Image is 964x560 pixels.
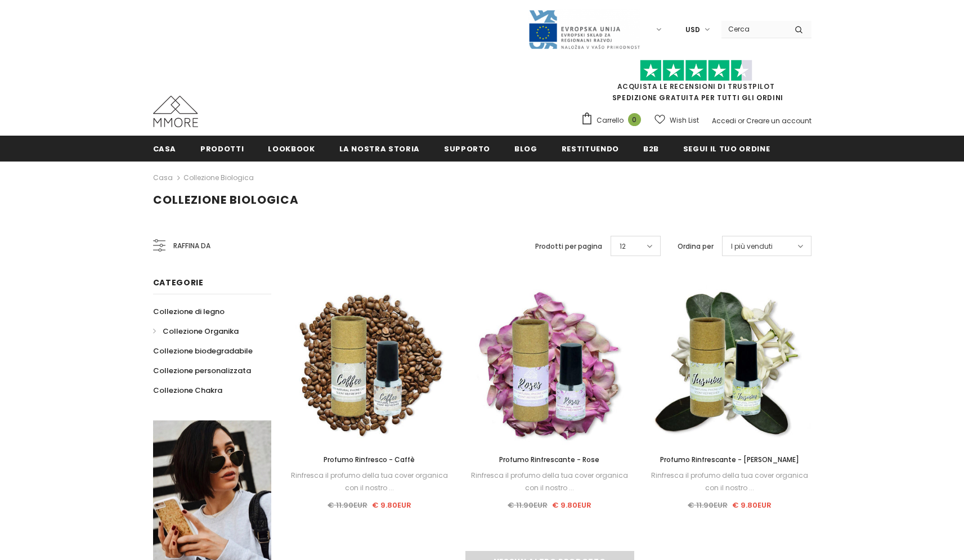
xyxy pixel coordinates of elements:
[153,144,177,154] span: Casa
[683,144,770,154] span: Segui il tuo ordine
[620,241,626,252] span: 12
[163,326,239,337] span: Collezione Organika
[153,341,253,361] a: Collezione biodegradabile
[670,115,699,126] span: Wish List
[678,241,714,252] label: Ordina per
[562,136,619,161] a: Restituendo
[508,500,548,510] span: € 11.90EUR
[328,500,367,510] span: € 11.90EUR
[153,321,239,341] a: Collezione Organika
[648,454,811,466] a: Profumo Rinfrescante - [PERSON_NAME]
[468,454,631,466] a: Profumo Rinfrescante - Rose
[200,136,244,161] a: Prodotti
[268,144,315,154] span: Lookbook
[372,500,411,510] span: € 9.80EUR
[654,110,699,130] a: Wish List
[444,136,490,161] a: supporto
[444,144,490,154] span: supporto
[731,241,773,252] span: I più venduti
[746,116,811,126] a: Creare un account
[288,454,451,466] a: Profumo Rinfresco - Caffè
[648,469,811,494] div: Rinfresca il profumo della tua cover organica con il nostro ...
[528,24,640,34] a: Javni Razpis
[153,136,177,161] a: Casa
[581,65,811,102] span: SPEDIZIONE GRATUITA PER TUTTI GLI ORDINI
[712,116,736,126] a: Accedi
[339,136,420,161] a: La nostra storia
[339,144,420,154] span: La nostra storia
[153,277,204,288] span: Categorie
[499,455,599,464] span: Profumo Rinfrescante - Rose
[685,24,700,35] span: USD
[562,144,619,154] span: Restituendo
[738,116,745,126] span: or
[581,112,647,129] a: Carrello 0
[732,500,772,510] span: € 9.80EUR
[153,96,198,127] img: Casi MMORE
[617,82,775,91] a: Acquista le recensioni di TrustPilot
[640,60,752,82] img: Fidati di Pilot Stars
[535,241,602,252] label: Prodotti per pagina
[153,171,173,185] a: Casa
[183,173,254,182] a: Collezione biologica
[153,365,251,376] span: Collezione personalizzata
[288,469,451,494] div: Rinfresca il profumo della tua cover organica con il nostro ...
[468,469,631,494] div: Rinfresca il profumo della tua cover organica con il nostro ...
[528,9,640,50] img: Javni Razpis
[268,136,315,161] a: Lookbook
[173,240,210,252] span: Raffina da
[552,500,591,510] span: € 9.80EUR
[153,385,222,396] span: Collezione Chakra
[153,306,225,317] span: Collezione di legno
[153,192,299,208] span: Collezione biologica
[153,380,222,400] a: Collezione Chakra
[324,455,415,464] span: Profumo Rinfresco - Caffè
[597,115,624,126] span: Carrello
[721,21,786,37] input: Search Site
[643,136,659,161] a: B2B
[514,136,537,161] a: Blog
[200,144,244,154] span: Prodotti
[688,500,728,510] span: € 11.90EUR
[683,136,770,161] a: Segui il tuo ordine
[153,361,251,380] a: Collezione personalizzata
[660,455,799,464] span: Profumo Rinfrescante - [PERSON_NAME]
[514,144,537,154] span: Blog
[153,346,253,356] span: Collezione biodegradabile
[628,113,641,126] span: 0
[643,144,659,154] span: B2B
[153,302,225,321] a: Collezione di legno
